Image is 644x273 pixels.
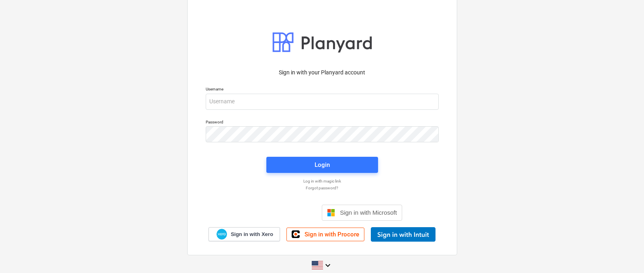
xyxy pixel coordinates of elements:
span: Sign in with Microsoft [340,209,397,216]
p: Username [206,86,439,93]
i: keyboard_arrow_down [323,261,333,270]
p: Password [206,119,439,126]
span: Sign in with Procore [305,231,359,238]
img: Xero logo [217,229,227,240]
img: Microsoft logo [327,209,335,217]
button: Login [266,157,378,173]
span: Sign in with Xero [231,231,273,238]
a: Sign in with Procore [286,228,364,241]
a: Forgot password? [202,185,443,191]
a: Sign in with Xero [209,227,280,241]
a: Log in with magic link [202,179,443,184]
iframe: Sign in with Google Button [238,204,319,222]
input: Username [206,94,439,110]
div: Login [315,160,330,170]
p: Sign in with your Planyard account [206,68,439,77]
